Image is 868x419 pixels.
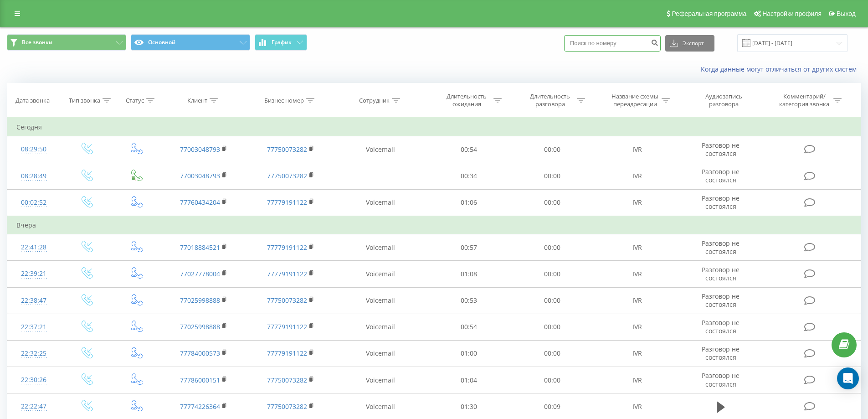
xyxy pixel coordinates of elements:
[334,189,427,216] td: Voicemail
[22,39,52,46] span: Все звонки
[16,238,51,256] div: 22:41:28
[180,243,220,252] a: 77018884521
[272,39,292,46] span: График
[180,171,220,180] a: 77003048793
[594,287,680,314] td: IVR
[267,322,307,331] a: 77779191122
[267,269,307,278] a: 77779191122
[672,10,746,17] span: Реферальная программа
[131,34,250,51] button: Основной
[694,93,753,108] div: Аудиозапись разговора
[427,367,511,393] td: 01:04
[427,340,511,367] td: 01:00
[762,10,822,17] span: Настройки профиля
[180,349,220,357] a: 77784000573
[187,97,207,104] div: Клиент
[334,261,427,287] td: Voicemail
[611,93,659,108] div: Название схемы переадресации
[7,34,126,51] button: Все звонки
[267,349,307,357] a: 77779191122
[665,35,714,52] button: Экспорт
[180,145,220,154] a: 77003048793
[15,97,50,104] div: Дата звонка
[334,367,427,393] td: Voicemail
[594,314,680,340] td: IVR
[180,402,220,411] a: 77774226364
[126,97,144,104] div: Статус
[16,194,51,212] div: 00:02:52
[16,140,51,158] div: 08:29:50
[702,167,740,184] span: Разговор не состоялся
[594,340,680,367] td: IVR
[16,371,51,389] div: 22:30:26
[7,216,861,234] td: Вчера
[702,371,740,388] span: Разговор не состоялся
[511,287,594,314] td: 00:00
[334,287,427,314] td: Voicemail
[594,163,680,189] td: IVR
[16,318,51,336] div: 22:37:21
[564,35,661,52] input: Поиск по номеру
[511,367,594,393] td: 00:00
[427,261,511,287] td: 01:08
[427,189,511,216] td: 01:06
[526,93,575,108] div: Длительность разговора
[267,376,307,384] a: 77750073282
[264,97,304,104] div: Бизнес номер
[701,65,861,73] a: Когда данные могут отличаться от других систем
[359,97,390,104] div: Сотрудник
[511,189,594,216] td: 00:00
[334,136,427,163] td: Voicemail
[427,287,511,314] td: 00:53
[16,398,51,415] div: 22:22:47
[778,93,831,108] div: Комментарий/категория звонка
[511,234,594,261] td: 00:00
[702,194,740,211] span: Разговор не состоялся
[594,234,680,261] td: IVR
[511,163,594,189] td: 00:00
[837,367,859,389] div: Open Intercom Messenger
[180,198,220,207] a: 77760434204
[594,261,680,287] td: IVR
[334,234,427,261] td: Voicemail
[7,118,861,136] td: Сегодня
[702,292,740,309] span: Разговор не состоялся
[267,145,307,154] a: 77750073282
[69,97,100,104] div: Тип звонка
[511,261,594,287] td: 00:00
[267,198,307,207] a: 77779191122
[267,243,307,252] a: 77779191122
[255,34,307,51] button: График
[702,141,740,158] span: Разговор не состоялся
[334,340,427,367] td: Voicemail
[427,163,511,189] td: 00:34
[702,318,740,335] span: Разговор не состоялся
[180,322,220,331] a: 77025998888
[702,265,740,282] span: Разговор не состоялся
[511,314,594,340] td: 00:00
[427,314,511,340] td: 00:54
[511,340,594,367] td: 00:00
[511,136,594,163] td: 00:00
[16,265,51,283] div: 22:39:21
[837,10,856,17] span: Выход
[267,402,307,411] a: 77750073282
[594,367,680,393] td: IVR
[442,93,491,108] div: Длительность ожидания
[334,314,427,340] td: Voicemail
[594,189,680,216] td: IVR
[16,292,51,310] div: 22:38:47
[267,296,307,305] a: 77750073282
[180,269,220,278] a: 77027778004
[427,234,511,261] td: 00:57
[702,239,740,256] span: Разговор не состоялся
[16,345,51,362] div: 22:32:25
[180,376,220,384] a: 77786000151
[594,136,680,163] td: IVR
[702,345,740,362] span: Разговор не состоялся
[180,296,220,305] a: 77025998888
[16,167,51,185] div: 08:28:49
[267,171,307,180] a: 77750073282
[427,136,511,163] td: 00:54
